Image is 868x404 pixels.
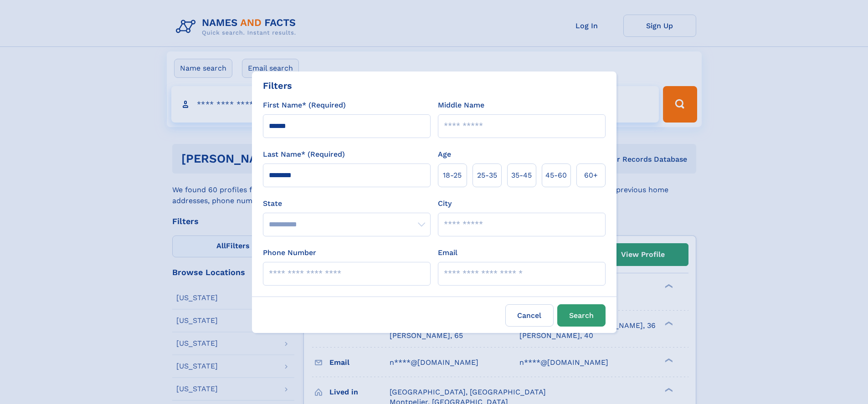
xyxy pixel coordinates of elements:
[263,79,292,92] div: Filters
[545,170,567,181] span: 45‑60
[584,170,598,181] span: 60+
[505,304,554,327] label: Cancel
[263,149,345,160] label: Last Name* (Required)
[263,198,431,209] label: State
[477,170,497,181] span: 25‑35
[443,170,462,181] span: 18‑25
[557,304,606,327] button: Search
[263,247,316,258] label: Phone Number
[438,247,457,258] label: Email
[438,198,452,209] label: City
[263,100,346,111] label: First Name* (Required)
[511,170,532,181] span: 35‑45
[438,149,451,160] label: Age
[438,100,484,111] label: Middle Name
